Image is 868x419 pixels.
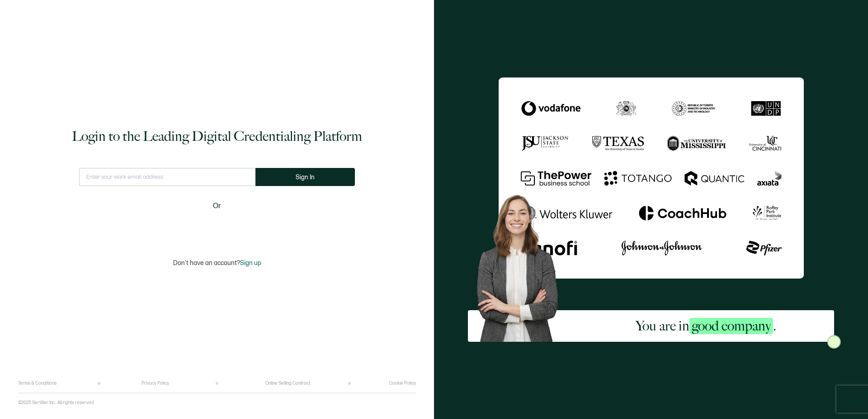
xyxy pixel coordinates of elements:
[827,335,841,349] img: Sertifier Login
[173,259,261,267] p: Don't have an account?
[468,187,578,341] img: Sertifier Login - You are in <span class="strong-h">good company</span>. Hero
[79,168,255,186] input: Enter your work email address
[160,218,274,237] iframe: Sign in with Google Button
[689,318,773,334] span: good company
[213,200,221,212] span: Or
[72,127,362,145] h1: Login to the Leading Digital Credentialing Platform
[499,77,804,278] img: Sertifier Login - You are in <span class="strong-h">good company</span>.
[18,381,57,386] a: Terms & Conditions
[265,381,310,386] a: Online Selling Contract
[389,381,416,386] a: Cookie Policy
[18,400,95,405] p: ©2025 Sertifier Inc.. All rights reserved.
[240,259,261,267] span: Sign up
[255,168,355,186] button: Sign In
[636,317,776,335] h2: You are in .
[296,174,315,181] span: Sign In
[142,381,169,386] a: Privacy Policy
